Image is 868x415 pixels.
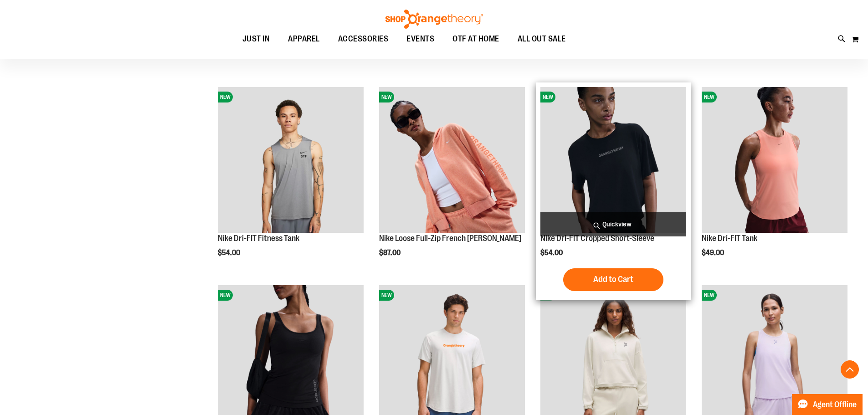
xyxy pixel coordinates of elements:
[406,29,434,49] span: EVENTS
[792,394,863,415] button: Agent Offline
[379,290,394,301] span: NEW
[702,234,757,243] a: Nike Dri-FIT Tank
[518,29,566,49] span: ALL OUT SALE
[379,234,521,243] a: Nike Loose Full-Zip French [PERSON_NAME]
[540,234,654,243] a: Nike Dri-FIT Cropped Short-Sleeve
[218,249,241,257] span: $54.00
[563,268,663,291] button: Add to Cart
[375,82,529,280] div: product
[540,87,686,233] img: Nike Dri-FIT Cropped Short-Sleeve
[841,360,859,379] button: Back To Top
[702,290,717,301] span: NEW
[218,87,364,233] img: Nike Dri-FIT Fitness Tank
[540,249,564,257] span: $54.00
[452,29,499,49] span: OTF AT HOME
[536,82,691,300] div: product
[540,87,686,234] a: Nike Dri-FIT Cropped Short-SleeveNEW
[379,87,525,234] a: Nike Loose Full-Zip French Terry HoodieNEW
[218,290,233,301] span: NEW
[379,249,402,257] span: $87.00
[540,92,555,102] span: NEW
[702,92,717,102] span: NEW
[379,87,525,233] img: Nike Loose Full-Zip French Terry Hoodie
[697,82,852,280] div: product
[338,29,389,49] span: ACCESSORIES
[593,274,633,284] span: Add to Cart
[218,87,364,234] a: Nike Dri-FIT Fitness TankNEW
[540,212,686,236] a: Quickview
[218,92,233,102] span: NEW
[288,29,320,49] span: APPAREL
[702,87,847,234] a: Nike Dri-FIT TankNEW
[218,234,299,243] a: Nike Dri-FIT Fitness Tank
[702,87,847,233] img: Nike Dri-FIT Tank
[702,249,725,257] span: $49.00
[813,400,857,409] span: Agent Offline
[379,92,394,102] span: NEW
[242,29,270,49] span: JUST IN
[213,82,368,280] div: product
[384,10,484,29] img: Shop Orangetheory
